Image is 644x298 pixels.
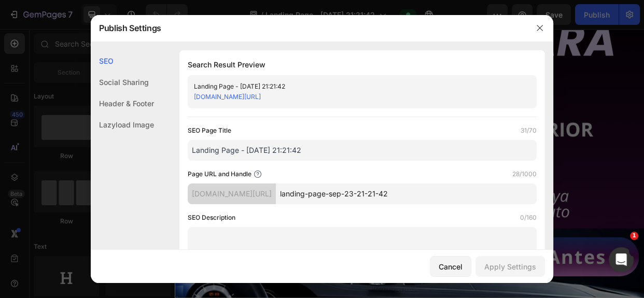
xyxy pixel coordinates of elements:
[188,140,537,161] input: Title
[609,247,634,272] iframe: Intercom live chat
[91,114,154,135] div: Lazyload Image
[188,183,276,204] div: [DOMAIN_NAME][URL]
[194,81,513,92] div: Landing Page - [DATE] 21:21:42
[91,93,154,114] div: Header & Footer
[91,72,154,93] div: Social Sharing
[512,169,537,179] label: 28/1000
[188,125,231,136] label: SEO Page Title
[630,232,638,240] span: 1
[439,261,463,272] div: Cancel
[91,50,154,72] div: SEO
[91,15,526,41] div: Publish Settings
[521,125,537,136] label: 31/70
[188,169,251,179] label: Page URL and Handle
[484,261,536,272] div: Apply Settings
[276,183,537,204] input: Handle
[475,256,545,277] button: Apply Settings
[194,93,261,101] a: [DOMAIN_NAME][URL]
[520,212,537,223] label: 0/160
[188,59,537,71] h1: Search Result Preview
[430,256,471,277] button: Cancel
[188,212,235,223] label: SEO Description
